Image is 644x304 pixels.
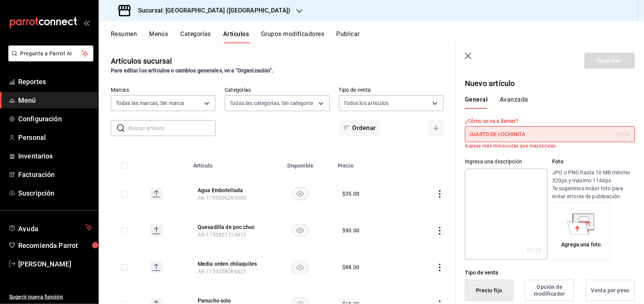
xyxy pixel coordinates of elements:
[342,190,359,197] div: $ 35.00
[527,246,542,254] div: 0 /125
[553,158,635,166] p: Foto
[336,30,360,43] button: Publicar
[198,232,246,238] span: AR-1753821724810
[465,280,513,301] button: Precio fijo
[18,259,92,269] span: [PERSON_NAME]
[181,30,211,43] button: Categorías
[261,30,324,43] button: Grupos modificadores
[465,96,626,109] div: navigation tabs
[18,114,92,124] span: Configuración
[291,261,309,274] button: availability-product
[616,130,630,138] div: 19 /40
[465,269,635,277] div: Tipo de venta
[9,293,92,301] span: Sugerir nueva función
[8,45,93,61] button: Pregunta a Parrot AI
[342,227,359,234] div: $ 90.00
[18,95,92,105] span: Menú
[198,268,246,274] span: AR-1753558089421
[465,96,488,109] button: General
[111,30,644,43] div: navigation tabs
[291,187,309,200] button: availability-product
[18,188,92,198] span: Suscripción
[20,50,82,58] span: Pregunta a Parrot AI
[189,151,268,176] th: Artículo
[111,88,216,93] label: Marcas
[5,55,93,63] a: Pregunta a Parrot AI
[83,20,90,26] button: open_drawer_menu
[525,280,574,301] button: Opción de modificador
[586,280,635,301] button: Venta por peso
[18,151,92,161] span: Inventarios
[344,99,389,107] span: Todos los artículos
[132,6,290,15] h3: Sucursal: [GEOGRAPHIC_DATA] ([GEOGRAPHIC_DATA])
[111,55,172,67] div: Artículos sucursal
[436,227,444,235] button: actions
[225,88,329,93] label: Categorías
[436,190,444,198] button: actions
[339,88,444,93] label: Tipo de venta
[554,204,608,258] div: Agrega una foto
[198,195,246,201] span: AR-1755306283000
[465,143,635,149] p: Ingresa más minúsculas que mayúsculas.
[465,119,635,124] label: ¿Cómo se va a llamar?
[339,120,381,136] button: Ordenar
[198,223,258,231] button: edit-product-location
[500,96,528,109] button: Avanzada
[553,169,635,201] p: JPG o PNG hasta 10 MB mínimo 320px y máximo 1144px. Te sugerimos incluir foto para evitar errores...
[291,224,309,237] button: availability-product
[465,158,547,166] div: Ingresa una descripción
[18,169,92,180] span: Facturación
[436,264,444,271] button: actions
[149,30,168,43] button: Menús
[116,99,184,107] span: Todas las marcas, Sin marca
[465,78,635,89] p: Nuevo artículo
[18,77,92,87] span: Reportes
[198,186,258,194] button: edit-product-location
[111,30,137,43] button: Resumen
[198,260,258,268] button: edit-product-location
[268,151,333,176] th: Disponible
[18,223,82,232] span: Ayuda
[111,67,274,74] strong: Para editar los artículos o cambios generales, ve a “Organización”.
[128,121,216,136] input: Buscar artículo
[333,151,403,176] th: Precio
[342,263,359,271] div: $ 88.00
[223,30,249,43] button: Artículos
[18,240,92,251] span: Recomienda Parrot
[230,99,313,107] span: Todas las categorías, Sin categoría
[562,241,601,249] div: Agrega una foto
[18,132,92,143] span: Personal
